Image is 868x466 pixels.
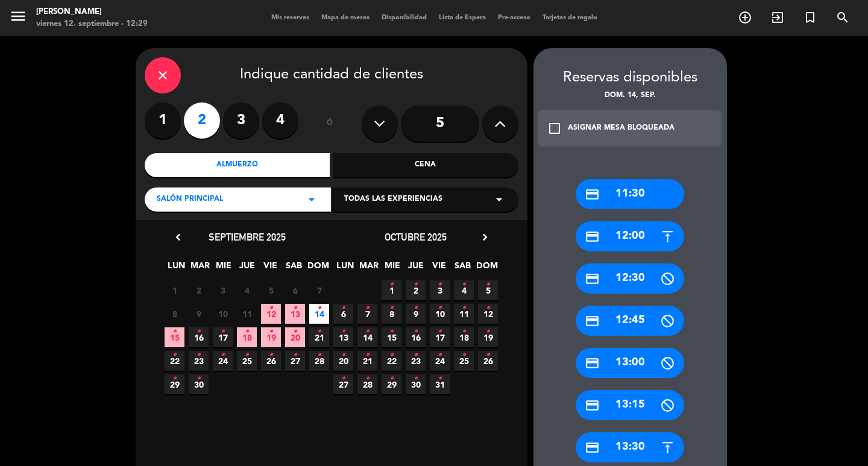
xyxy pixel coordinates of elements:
label: 2 [184,102,220,139]
span: 28 [357,374,377,394]
i: • [293,298,297,318]
span: 22 [382,351,401,371]
i: turned_in_not [803,10,817,25]
span: DOM [476,259,496,279]
i: • [462,322,466,341]
label: 3 [223,102,259,139]
span: 3 [430,280,450,300]
span: 25 [237,351,257,371]
span: 11 [454,304,474,324]
i: • [438,369,442,388]
i: • [389,322,394,341]
i: close [156,68,170,83]
i: chevron_left [172,231,184,244]
div: [PERSON_NAME] [36,6,148,18]
i: • [293,345,297,365]
span: 23 [406,351,426,371]
span: 23 [189,351,209,371]
div: 13:30 [576,432,684,462]
div: 12:45 [576,306,684,336]
i: • [389,369,394,388]
i: credit_card [585,187,600,202]
i: • [221,322,225,341]
i: • [389,298,394,318]
span: 2 [189,280,209,300]
span: Salón Principal [157,194,223,206]
span: Lista de Espera [433,14,492,21]
span: 22 [165,351,184,371]
span: 5 [478,280,498,300]
i: • [389,275,394,294]
span: 21 [309,327,329,347]
i: • [389,345,394,365]
span: 9 [189,304,209,324]
i: • [486,322,490,341]
div: ASIGNAR MESA BLOQUEADA [568,122,675,134]
span: 2 [406,280,426,300]
i: • [365,322,370,341]
i: • [245,322,249,341]
span: 18 [454,327,474,347]
span: DOM [307,259,327,279]
i: • [221,345,225,365]
span: 11 [237,304,257,324]
span: 1 [165,280,184,300]
span: 13 [285,304,305,324]
span: 26 [261,351,281,371]
span: 14 [357,327,377,347]
span: 9 [406,304,426,324]
span: octubre 2025 [385,231,447,243]
span: 24 [213,351,233,371]
i: credit_card [585,356,600,371]
span: MAR [359,259,379,279]
div: dom. 14, sep. [533,90,727,102]
span: 5 [261,280,281,300]
i: • [341,345,345,365]
i: • [414,275,418,294]
i: search [835,10,850,25]
span: SAB [453,259,473,279]
span: 10 [213,304,233,324]
i: • [293,322,297,341]
span: 7 [357,304,377,324]
div: 12:00 [576,221,684,251]
span: JUE [237,259,257,279]
span: 25 [454,351,474,371]
i: • [365,298,370,318]
div: 13:15 [576,390,684,420]
i: arrow_drop_down [492,192,506,207]
span: 29 [165,374,184,394]
span: Mapa de mesas [315,14,376,21]
i: credit_card [585,398,600,413]
span: 8 [382,304,401,324]
span: MIE [382,259,402,279]
span: 27 [333,374,353,394]
i: • [341,322,345,341]
i: • [365,345,370,365]
div: Reservas disponibles [533,66,727,90]
span: 20 [333,351,353,371]
div: 12:30 [576,263,684,294]
div: viernes 12. septiembre - 12:29 [36,18,148,30]
label: 1 [145,102,181,139]
span: 4 [454,280,474,300]
i: arrow_drop_down [304,192,319,207]
span: Pre-acceso [492,14,536,21]
span: 28 [309,351,329,371]
i: credit_card [585,313,600,329]
div: 11:30 [576,179,684,209]
div: Indique cantidad de clientes [145,57,518,93]
span: 30 [189,374,209,394]
span: 6 [333,304,353,324]
i: • [438,322,442,341]
i: • [197,322,201,341]
span: JUE [406,259,426,279]
i: • [197,345,201,365]
span: 4 [237,280,257,300]
i: credit_card [585,229,600,244]
i: • [462,275,466,294]
i: • [438,298,442,318]
i: check_box_outline_blank [547,121,562,136]
span: 19 [261,327,281,347]
i: • [317,322,321,341]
